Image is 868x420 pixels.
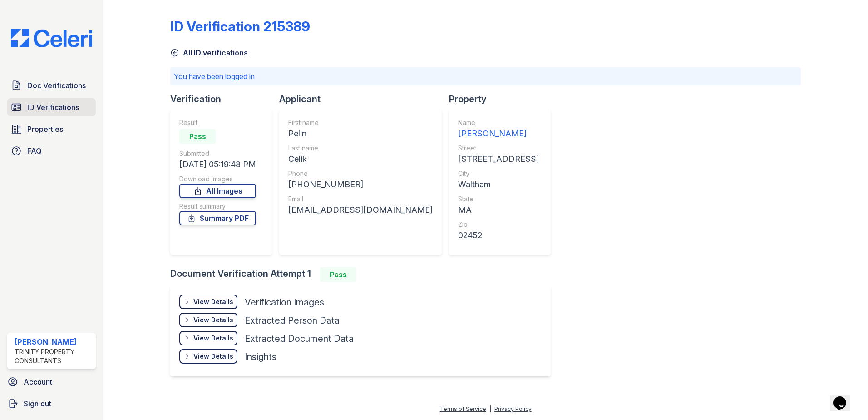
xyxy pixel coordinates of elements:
span: Doc Verifications [27,80,86,91]
div: Verification [170,93,279,105]
div: Waltham [458,178,539,191]
span: Properties [27,124,63,135]
div: 02452 [458,229,539,242]
a: Properties [7,120,96,138]
a: Name [PERSON_NAME] [458,118,539,140]
div: View Details [193,334,233,343]
a: All Images [179,184,256,198]
div: [DATE] 05:19:48 PM [179,158,256,171]
a: ID Verifications [7,98,96,116]
a: Sign out [4,395,99,413]
div: Phone [288,169,433,178]
div: [PERSON_NAME] [458,127,539,140]
div: [STREET_ADDRESS] [458,153,539,165]
span: ID Verifications [27,102,79,113]
div: Name [458,118,539,127]
div: Result summary [179,202,256,211]
div: [PERSON_NAME] [15,336,92,347]
div: Last name [288,144,433,153]
div: | [489,405,491,412]
div: View Details [193,297,233,306]
div: Celik [288,153,433,165]
div: Applicant [279,93,449,105]
a: Summary PDF [179,211,256,225]
div: Extracted Person Data [245,314,340,327]
a: FAQ [7,142,96,160]
p: You have been logged in [174,71,797,82]
span: Sign out [24,398,51,409]
a: Privacy Policy [494,405,532,412]
div: Insights [245,350,276,363]
div: MA [458,204,539,216]
div: Street [458,144,539,153]
div: First name [288,118,433,127]
a: All ID verifications [170,47,248,58]
div: Verification Images [245,296,324,309]
div: Pass [320,267,356,282]
div: Result [179,118,256,127]
div: Document Verification Attempt 1 [170,267,558,282]
div: Zip [458,220,539,229]
div: ID Verification 215389 [170,18,310,35]
div: View Details [193,352,233,361]
a: Terms of Service [440,405,486,412]
div: Trinity Property Consultants [15,347,92,365]
span: Account [24,376,52,387]
a: Doc Verifications [7,76,96,95]
div: Property [449,93,558,105]
div: Pass [179,129,216,144]
div: Pelin [288,127,433,140]
div: State [458,195,539,204]
div: Download Images [179,175,256,184]
div: View Details [193,315,233,325]
img: CE_Logo_Blue-a8612792a0a2168367f1c8372b55b34899dd931a85d93a1a3d3e32e68fde9ad4.png [4,29,99,47]
div: Extracted Document Data [245,332,354,345]
div: Submitted [179,149,256,158]
a: Account [4,373,99,391]
div: [PHONE_NUMBER] [288,178,433,191]
span: FAQ [27,145,42,156]
div: [EMAIL_ADDRESS][DOMAIN_NAME] [288,204,433,216]
div: City [458,169,539,178]
div: Email [288,195,433,204]
iframe: chat widget [830,384,859,411]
